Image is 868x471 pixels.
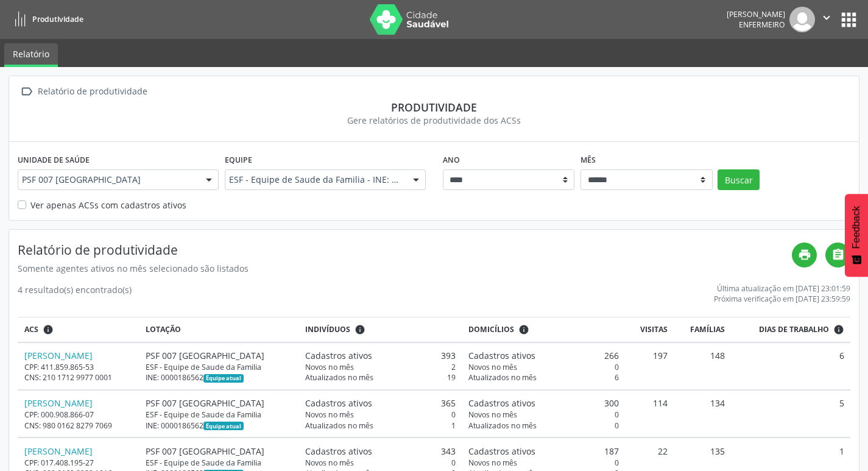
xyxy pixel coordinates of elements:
[146,372,292,383] div: INE: 0000186562
[305,397,456,409] div: 365
[625,390,674,437] td: 114
[305,349,372,362] span: Cadastros ativos
[468,458,517,468] span: Novos no mês
[798,248,811,261] i: print
[625,342,674,390] td: 197
[468,372,619,383] div: 6
[468,445,535,458] span: Cadastros ativos
[833,324,844,335] i: Dias em que o(a) ACS fez pelo menos uma visita, ou ficha de cadastro individual ou cadastro domic...
[468,362,517,372] span: Novos no mês
[24,362,133,372] div: CPF: 411.859.865-53
[146,349,292,362] div: PSF 007 [GEOGRAPHIC_DATA]
[203,374,243,383] span: Esta é a equipe atual deste Agente
[674,317,732,342] th: Famílias
[305,324,350,335] span: Indivíduos
[443,151,460,169] label: Ano
[9,9,83,29] a: Produtividade
[139,317,299,342] th: Lotação
[18,262,792,275] div: Somente agentes ativos no mês selecionado são listados
[468,372,537,383] span: Atualizados no mês
[35,83,149,101] div: Relatório de produtividade
[203,422,243,430] span: Esta é a equipe atual deste Agente
[305,362,456,372] div: 2
[792,243,817,267] a: print
[714,294,850,304] div: Próxima verificação em [DATE] 23:59:59
[24,409,133,420] div: CPF: 000.908.866-07
[24,445,93,457] a: [PERSON_NAME]
[714,283,850,294] div: Última atualização em [DATE] 23:01:59
[24,350,93,361] a: [PERSON_NAME]
[305,420,373,431] span: Atualizados no mês
[468,409,619,420] div: 0
[305,420,456,431] div: 1
[4,43,58,67] a: Relatório
[305,458,456,468] div: 0
[468,409,517,420] span: Novos no mês
[24,397,93,409] a: [PERSON_NAME]
[518,324,529,335] i: <div class="text-left"> <div> <strong>Cadastros ativos:</strong> Cadastros que estão vinculados a...
[468,324,514,335] span: Domicílios
[718,169,760,190] button: Buscar
[468,445,619,458] div: 187
[305,372,456,383] div: 19
[732,342,850,390] td: 6
[468,397,535,409] span: Cadastros ativos
[18,114,850,127] div: Gere relatórios de produtividade dos ACSs
[146,445,292,458] div: PSF 007 [GEOGRAPHIC_DATA]
[789,7,815,32] img: img
[468,349,535,362] span: Cadastros ativos
[845,194,868,277] button: Feedback - Mostrar pesquisa
[820,11,833,24] i: 
[30,199,186,211] label: Ver apenas ACSs com cadastros ativos
[229,174,401,186] span: ESF - Equipe de Saude da Familia - INE: 0000186562
[759,324,829,335] span: Dias de trabalho
[305,409,456,420] div: 0
[674,390,732,437] td: 134
[146,409,292,420] div: ESF - Equipe de Saude da Familia
[18,283,132,304] div: 4 resultado(s) encontrado(s)
[146,458,292,468] div: ESF - Equipe de Saude da Familia
[22,174,194,186] span: PSF 007 [GEOGRAPHIC_DATA]
[24,372,133,383] div: CNS: 210 1712 9977 0001
[468,420,619,431] div: 0
[18,83,35,101] i: 
[580,151,596,169] label: Mês
[625,317,674,342] th: Visitas
[468,362,619,372] div: 0
[815,7,838,32] button: 
[732,390,850,437] td: 5
[851,206,862,249] span: Feedback
[305,372,373,383] span: Atualizados no mês
[468,420,537,431] span: Atualizados no mês
[146,397,292,409] div: PSF 007 [GEOGRAPHIC_DATA]
[305,397,372,409] span: Cadastros ativos
[24,458,133,468] div: CPF: 017.408.195-27
[305,349,456,362] div: 393
[18,83,149,101] a:  Relatório de produtividade
[468,458,619,468] div: 0
[305,409,354,420] span: Novos no mês
[24,324,38,335] span: ACS
[305,458,354,468] span: Novos no mês
[24,420,133,431] div: CNS: 980 0162 8279 7069
[146,362,292,372] div: ESF - Equipe de Saude da Familia
[739,19,785,30] span: Enfermeiro
[18,243,792,258] h4: Relatório de produtividade
[32,14,83,24] span: Produtividade
[305,445,456,458] div: 343
[146,420,292,431] div: INE: 0000186562
[831,248,845,261] i: 
[468,397,619,409] div: 300
[355,324,365,335] i: <div class="text-left"> <div> <strong>Cadastros ativos:</strong> Cadastros que estão vinculados a...
[305,445,372,458] span: Cadastros ativos
[18,101,850,114] div: Produtividade
[825,243,850,267] a: 
[43,324,54,335] i: ACSs que estiveram vinculados a uma UBS neste período, mesmo sem produtividade.
[468,349,619,362] div: 266
[18,151,90,169] label: Unidade de saúde
[305,362,354,372] span: Novos no mês
[674,342,732,390] td: 148
[727,9,785,19] div: [PERSON_NAME]
[838,9,859,30] button: apps
[225,151,252,169] label: Equipe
